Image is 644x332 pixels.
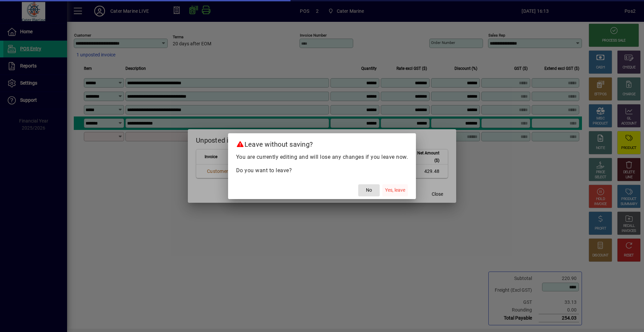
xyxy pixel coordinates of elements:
span: Yes, leave [385,187,405,194]
span: No [366,187,372,194]
p: Do you want to leave? [236,167,408,175]
p: You are currently editing and will lose any changes if you leave now. [236,153,408,161]
h2: Leave without saving? [228,133,416,153]
button: No [358,184,380,196]
button: Yes, leave [382,184,408,196]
